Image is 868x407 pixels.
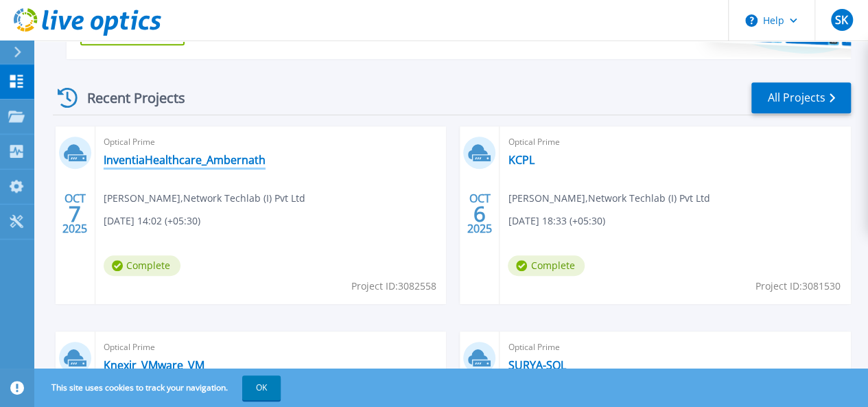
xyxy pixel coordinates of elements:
a: SURYA-SQL [508,358,565,372]
span: 7 [69,208,81,220]
button: OK [242,375,281,400]
a: All Projects [751,82,851,113]
a: Knexir_VMware_VM [104,358,204,372]
span: 6 [473,208,486,220]
div: Recent Projects [53,81,204,115]
span: Project ID: 3081530 [755,279,841,294]
span: Complete [508,255,585,276]
span: Project ID: 3082558 [351,279,436,294]
a: KCPL [508,153,534,167]
div: OCT 2025 [467,189,493,239]
span: [DATE] 14:02 (+05:30) [104,213,200,229]
span: Optical Prime [104,340,438,355]
span: [PERSON_NAME] , Network Techlab (I) Pvt Ltd [104,191,305,206]
a: InventiaHealthcare_Ambernath [104,153,266,167]
span: Optical Prime [508,135,843,150]
span: Optical Prime [104,135,438,150]
span: [DATE] 18:33 (+05:30) [508,213,605,229]
span: Optical Prime [508,340,843,355]
span: Complete [104,255,180,276]
span: This site uses cookies to track your navigation. [38,375,281,400]
span: [PERSON_NAME] , Network Techlab (I) Pvt Ltd [508,191,709,206]
span: SK [835,14,848,25]
div: OCT 2025 [62,189,88,239]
